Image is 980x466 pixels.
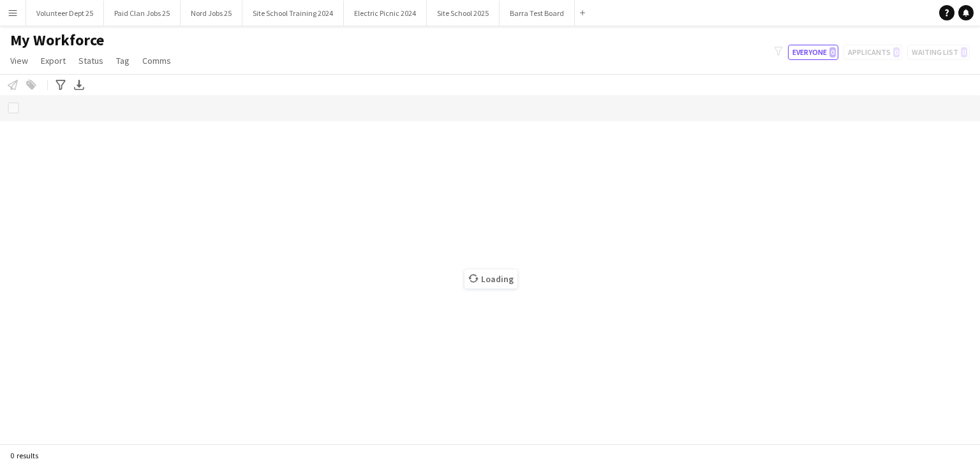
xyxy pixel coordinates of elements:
span: Loading [464,269,517,289]
span: Tag [116,55,130,66]
a: Export [36,52,71,69]
span: Status [78,55,103,66]
span: Export [41,55,66,66]
a: View [5,52,33,69]
a: Tag [111,52,135,69]
button: Nord Jobs 25 [181,1,242,26]
button: Electric Picnic 2024 [344,1,427,26]
button: Site School Training 2024 [242,1,344,26]
a: Comms [137,52,176,69]
span: 0 [829,47,836,57]
button: Barra Test Board [500,1,575,26]
button: Site School 2025 [427,1,500,26]
a: Status [73,52,108,69]
button: Volunteer Dept 25 [26,1,104,26]
span: My Workforce [10,31,104,50]
button: Everyone0 [788,45,838,60]
span: Comms [142,55,171,66]
app-action-btn: Advanced filters [53,77,68,93]
button: Paid Clan Jobs 25 [104,1,181,26]
span: View [10,55,28,66]
app-action-btn: Export XLSX [71,77,87,93]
